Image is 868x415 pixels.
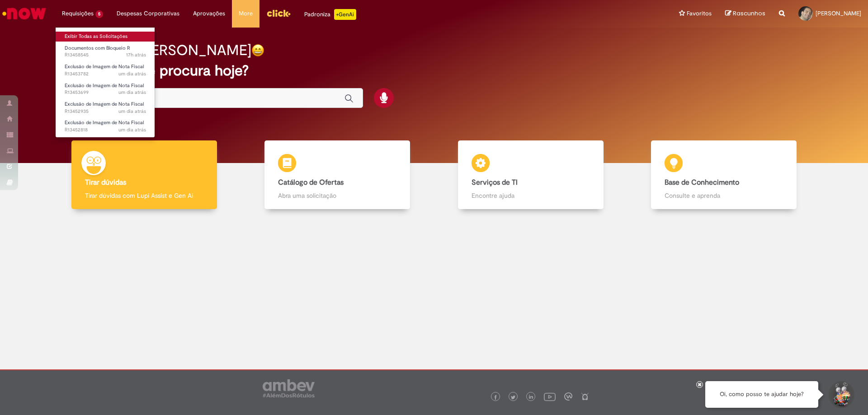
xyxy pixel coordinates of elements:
span: R13453699 [65,89,146,96]
img: logo_footer_naosei.png [581,392,589,401]
span: R13452818 [65,126,146,134]
span: 5 [95,10,103,18]
time: 27/08/2025 14:54:33 [118,108,146,115]
a: Aberto R13453782 : Exclusão de Imagem de Nota Fiscal [56,62,155,79]
a: Aberto R13452935 : Exclusão de Imagem de Nota Fiscal [56,99,155,116]
span: 17h atrás [126,51,146,58]
a: Catálogo de Ofertas Abra uma solicitação [241,140,434,210]
span: Exclusão de Imagem de Nota Fiscal [65,82,144,89]
span: Exclusão de Imagem de Nota Fiscal [65,63,144,70]
div: Oi, como posso te ajudar hoje? [705,381,818,408]
span: R13452935 [65,108,146,115]
span: [PERSON_NAME] [816,9,861,17]
img: logo_footer_facebook.png [493,395,498,400]
img: logo_footer_linkedin.png [529,395,533,400]
div: Padroniza [304,9,356,20]
img: logo_footer_ambev_rotulo_gray.png [263,379,315,397]
span: Aprovações [193,9,225,18]
a: Serviços de TI Encontre ajuda [434,140,627,210]
span: Despesas Corporativas [117,9,179,18]
span: um dia atrás [118,70,146,77]
p: Abra uma solicitação [278,191,396,200]
b: Serviços de TI [472,178,518,187]
span: R13458545 [65,51,146,59]
p: +GenAi [334,9,356,20]
b: Catálogo de Ofertas [278,178,344,187]
b: Base de Conhecimento [665,178,739,187]
span: um dia atrás [118,89,146,96]
a: Aberto R13452818 : Exclusão de Imagem de Nota Fiscal [56,118,155,135]
a: Aberto R13453699 : Exclusão de Imagem de Nota Fiscal [56,81,155,98]
b: Tirar dúvidas [85,178,126,187]
img: logo_footer_twitter.png [511,395,515,400]
span: Rascunhos [733,9,765,18]
span: R13453782 [65,70,146,78]
h2: Bom dia, [PERSON_NAME] [78,42,251,58]
span: Exclusão de Imagem de Nota Fiscal [65,101,144,107]
time: 27/08/2025 14:35:36 [118,126,146,133]
img: logo_footer_youtube.png [544,391,556,402]
h2: O que você procura hoje? [78,63,790,79]
span: More [239,9,253,18]
time: 27/08/2025 17:00:54 [118,70,146,77]
a: Tirar dúvidas Tirar dúvidas com Lupi Assist e Gen Ai [47,140,241,210]
p: Tirar dúvidas com Lupi Assist e Gen Ai [85,191,203,200]
p: Encontre ajuda [472,191,590,200]
p: Consulte e aprenda [665,191,783,200]
a: Aberto R13458545 : Documentos com Bloqueio R [56,43,155,60]
span: Exclusão de Imagem de Nota Fiscal [65,119,144,126]
img: happy-face.png [251,44,264,57]
time: 28/08/2025 15:10:44 [126,51,146,58]
ul: Requisições [55,27,155,138]
span: Requisições [62,9,94,18]
img: logo_footer_workplace.png [564,392,572,401]
span: Documentos com Bloqueio R [65,45,130,51]
a: Exibir Todas as Solicitações [56,32,155,42]
time: 27/08/2025 16:48:46 [118,89,146,96]
img: click_logo_yellow_360x200.png [266,6,291,20]
img: ServiceNow [1,5,47,23]
button: Iniciar Conversa de Suporte [827,381,854,408]
span: um dia atrás [118,126,146,133]
span: Favoritos [687,9,712,18]
a: Rascunhos [725,9,765,18]
span: um dia atrás [118,108,146,115]
a: Base de Conhecimento Consulte e aprenda [627,140,821,210]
